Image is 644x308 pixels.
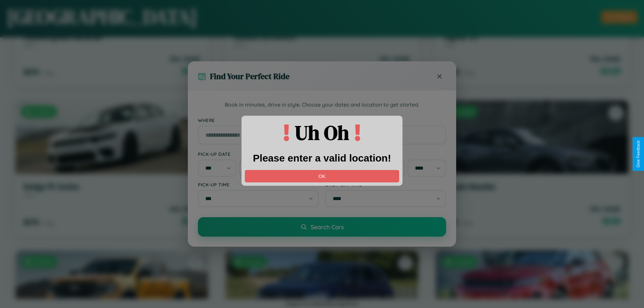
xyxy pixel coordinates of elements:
label: Drop-off Time [325,182,446,187]
p: Book in minutes, drive in style. Choose your dates and location to get started. [198,101,446,109]
label: Drop-off Date [325,151,446,157]
label: Where [198,117,446,123]
label: Pick-up Date [198,151,319,157]
h3: Find Your Perfect Ride [210,71,289,82]
label: Pick-up Time [198,182,319,187]
span: Search Cars [311,223,344,231]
